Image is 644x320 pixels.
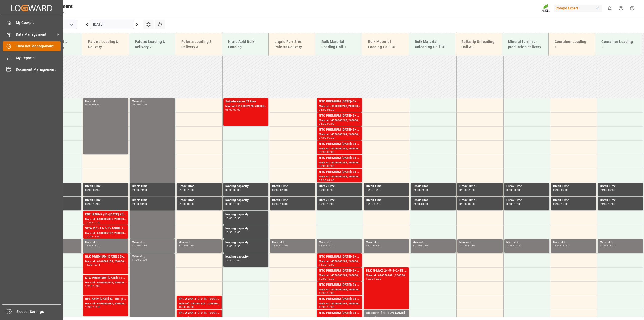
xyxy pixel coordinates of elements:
[319,268,360,273] div: NTC PREMIUM [DATE]+3+TE BULK
[132,198,173,203] div: Break Time
[326,179,327,181] div: -
[319,264,326,266] div: 11:30
[615,3,627,14] button: Help Center
[132,103,139,106] div: 06:00
[92,235,93,238] div: -
[506,189,514,191] div: 09:00
[132,254,173,259] div: Main ref : ,
[233,203,241,205] div: 10:00
[600,240,641,244] div: Main ref : ,
[225,245,233,247] div: 11:00
[560,244,561,247] div: -
[413,184,454,189] div: Break Time
[326,151,327,153] div: -
[468,189,475,191] div: 09:30
[374,244,381,247] div: 11:30
[366,37,405,52] div: Bulk Material Loading Hall 3C
[319,240,360,244] div: Main ref : ,
[554,5,602,12] div: Compo Expert
[93,264,100,266] div: 12:15
[233,231,233,233] div: -
[513,203,514,205] div: -
[326,306,327,308] div: -
[85,276,126,281] div: NTC PREMIUM [DATE]+3+TE 600kg BBNTC PREMIUM [DATE] 25kg (x40) D,EN,PL
[327,137,334,139] div: 07:30
[506,203,514,205] div: 09:30
[187,244,194,247] div: 11:30
[607,203,608,205] div: -
[86,37,125,52] div: Paletts Loading & Delivery 1
[326,137,327,139] div: -
[366,203,373,205] div: 09:30
[133,37,171,52] div: Paletts Loading & Delivery 2
[225,240,266,245] div: loading capacity
[233,109,241,111] div: 07:00
[132,240,173,244] div: Main ref : ,
[561,189,569,191] div: 09:30
[600,198,641,203] div: Break Time
[92,244,93,247] div: -
[607,244,608,247] div: -
[132,184,173,189] div: Break Time
[459,184,500,189] div: Break Time
[319,37,358,52] div: Bulk Material Loading Hall 1
[327,165,334,167] div: 08:30
[233,217,233,219] div: -
[225,184,266,189] div: loading capacity
[179,311,220,316] div: BFL AVNA 5-0-0 SL 1000L IBC MTO
[92,285,93,287] div: -
[319,99,360,104] div: NTC PREMIUM [DATE]+3+TE BULK
[506,184,547,189] div: Break Time
[272,203,279,205] div: 09:30
[326,264,327,266] div: -
[319,137,326,139] div: 07:00
[319,104,360,109] div: Main ref : 4500000288, 2000000239
[607,189,608,191] div: -
[272,198,313,203] div: Break Time
[85,99,126,103] div: Main ref : ,
[225,254,266,259] div: loading capacity
[506,240,547,244] div: Main ref : ,
[85,189,92,191] div: 09:00
[366,316,407,320] div: Main ref : ,
[16,32,56,37] span: Data Management
[600,189,607,191] div: 09:00
[608,244,615,247] div: 11:30
[459,189,467,191] div: 09:00
[279,203,280,205] div: -
[233,109,233,111] div: -
[272,240,313,244] div: Main ref : ,
[600,184,641,189] div: Break Time
[85,302,126,306] div: Main ref : 6100002089, 2000000225
[139,244,140,247] div: -
[327,244,334,247] div: 11:30
[413,198,454,203] div: Break Time
[179,316,220,320] div: Main ref : 4500001339, 2000001598
[16,44,61,49] span: Timeslot Management
[132,189,139,191] div: 09:00
[366,268,407,273] div: BLK N-MAX 24-5-5+2+TE BULK
[16,55,61,61] span: My Reports
[85,235,92,238] div: 10:30
[374,203,381,205] div: 10:00
[319,127,360,132] div: NTC PREMIUM [DATE]+3+TE BULK
[319,316,360,320] div: Main ref : 4500000283, 2000000239
[85,203,92,205] div: 09:30
[459,198,500,203] div: Break Time
[93,235,100,238] div: 11:00
[514,244,522,247] div: 11:30
[85,285,92,287] div: 12:15
[366,273,407,278] div: Main ref : 6100001871, 2000001462
[225,189,233,191] div: 09:00
[327,278,334,280] div: 12:30
[225,231,233,233] div: 10:30
[16,67,61,72] span: Document Management
[225,217,233,219] div: 10:00
[413,37,451,52] div: Bulk Material Unloading Hall 3B
[225,104,266,109] div: Main ref : 6100002125, 2000001647
[600,244,607,247] div: 11:00
[560,203,561,205] div: -
[233,189,241,191] div: 09:30
[140,259,147,261] div: 21:00
[600,203,607,205] div: 09:30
